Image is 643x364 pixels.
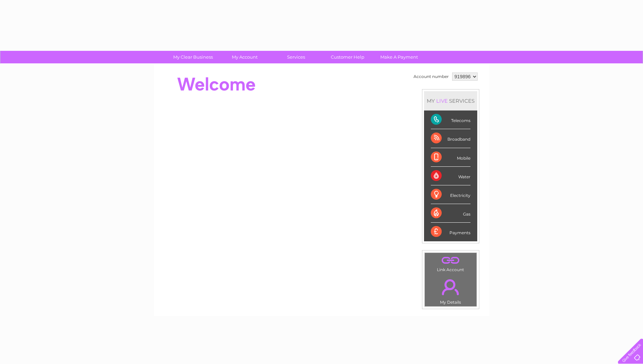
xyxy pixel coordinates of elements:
[431,167,470,185] div: Water
[431,223,470,241] div: Payments
[431,148,470,167] div: Mobile
[431,185,470,204] div: Electricity
[424,252,477,274] td: Link Account
[431,204,470,223] div: Gas
[165,51,221,63] a: My Clear Business
[268,51,324,63] a: Services
[424,91,477,110] div: MY SERVICES
[431,110,470,129] div: Telecoms
[426,255,475,266] a: .
[424,274,477,307] td: My Details
[371,51,427,63] a: Make A Payment
[426,275,475,299] a: .
[435,98,449,104] div: LIVE
[320,51,376,63] a: Customer Help
[217,51,273,63] a: My Account
[431,129,470,148] div: Broadband
[412,71,450,82] td: Account number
